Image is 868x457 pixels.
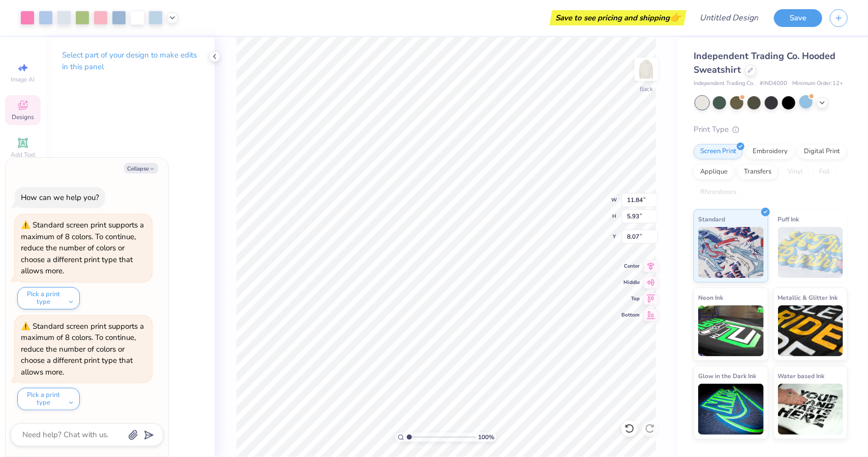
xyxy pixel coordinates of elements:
button: Pick a print type [17,388,80,410]
span: 100 % [478,433,494,442]
img: Standard [698,227,764,278]
div: Digital Print [797,144,847,159]
span: Minimum Order: 12 + [792,79,843,88]
button: Save [774,9,822,27]
span: Water based Ink [778,370,825,381]
span: # IND4000 [760,79,787,88]
div: Embroidery [746,144,794,159]
div: Screen Print [694,144,743,159]
img: Metallic & Glitter Ink [778,305,844,356]
span: Designs [12,113,34,121]
div: Save to see pricing and shipping [552,10,684,25]
input: Untitled Design [692,8,766,28]
img: Neon Ink [698,305,764,356]
div: Standard screen print supports a maximum of 8 colors. To continue, reduce the number of colors or... [21,220,144,276]
span: Add Text [11,151,35,159]
span: Metallic & Glitter Ink [778,292,838,303]
span: Middle [621,279,640,286]
span: Top [621,295,640,302]
div: Rhinestones [694,185,743,200]
div: Standard screen print supports a maximum of 8 colors. To continue, reduce the number of colors or... [21,321,144,377]
span: Neon Ink [698,292,723,303]
div: Transfers [737,164,778,180]
div: Foil [813,164,836,180]
span: Standard [698,214,725,224]
div: Applique [694,164,734,180]
div: Back [640,84,653,94]
span: Glow in the Dark Ink [698,370,756,381]
span: Puff Ink [778,214,799,224]
img: Water based Ink [778,384,844,435]
span: Center [621,263,640,270]
span: Independent Trading Co. [694,79,755,88]
span: Bottom [621,311,640,319]
button: Collapse [124,163,158,174]
img: Back [636,59,656,79]
span: Image AI [11,75,35,83]
div: How can we help you? [21,192,99,203]
div: Vinyl [781,164,810,180]
img: Puff Ink [778,227,844,278]
button: Pick a print type [17,287,80,309]
div: Print Type [694,124,848,135]
span: Independent Trading Co. Hooded Sweatshirt [694,50,835,76]
p: Select part of your design to make edits in this panel [62,49,198,73]
img: Glow in the Dark Ink [698,384,764,435]
span: 👉 [670,11,681,23]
